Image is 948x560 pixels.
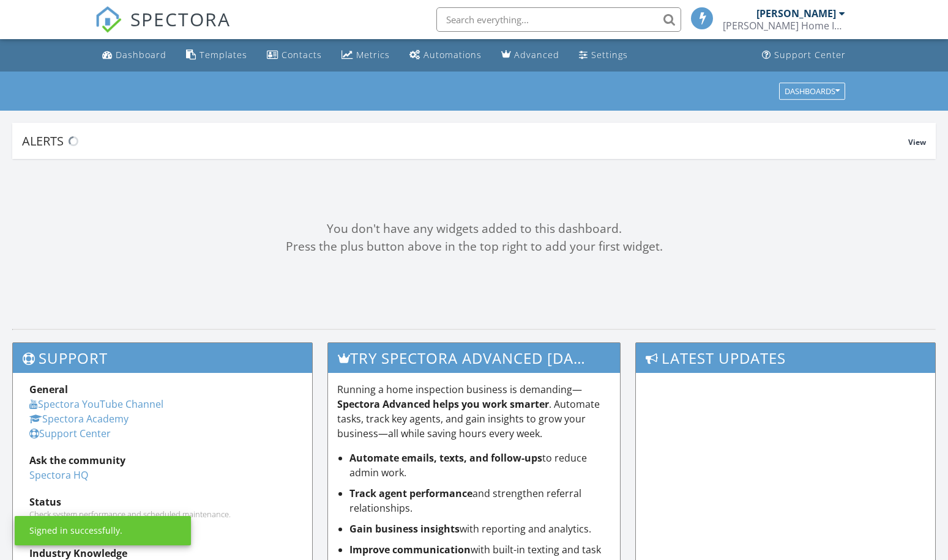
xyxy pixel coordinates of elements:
[337,397,549,411] strong: Spectora Advanced helps you work smarter
[95,6,122,33] img: The Best Home Inspection Software - Spectora
[337,44,395,67] a: Metrics
[436,7,681,32] input: Search everything...
[356,49,390,61] div: Metrics
[779,83,845,100] button: Dashboards
[723,20,845,32] div: McGee Home Inspections
[181,44,252,67] a: Templates
[756,7,836,20] div: [PERSON_NAME]
[12,238,936,256] div: Press the plus button above in the top right to add your first widget.
[785,87,840,95] div: Dashboards
[349,487,472,500] strong: Track agent performance
[514,49,559,61] div: Advanced
[116,49,166,61] div: Dashboard
[262,44,327,67] a: Contacts
[29,427,111,440] a: Support Center
[349,451,542,465] strong: Automate emails, texts, and follow-ups
[424,49,482,61] div: Automations
[130,6,231,32] span: SPECTORA
[574,44,633,67] a: Settings
[496,44,564,67] a: Advanced
[200,49,247,61] div: Templates
[757,44,851,67] a: Support Center
[349,522,460,536] strong: Gain business insights
[349,521,611,536] li: with reporting and analytics.
[29,397,163,411] a: Spectora YouTube Channel
[349,451,611,480] li: to reduce admin work.
[337,382,611,441] p: Running a home inspection business is demanding— . Automate tasks, track key agents, and gain ins...
[29,468,88,482] a: Spectora HQ
[636,343,935,373] h3: Latest Updates
[29,383,68,396] strong: General
[29,453,296,468] div: Ask the community
[97,44,171,67] a: Dashboard
[774,49,846,61] div: Support Center
[349,543,471,556] strong: Improve communication
[282,49,322,61] div: Contacts
[29,509,296,519] div: Check system performance and scheduled maintenance.
[13,343,312,373] h3: Support
[328,343,620,373] h3: Try spectora advanced [DATE]
[405,44,487,67] a: Automations (Basic)
[591,49,628,61] div: Settings
[29,525,122,537] div: Signed in successfully.
[29,495,296,509] div: Status
[349,486,611,515] li: and strengthen referral relationships.
[908,137,926,147] span: View
[29,412,129,426] a: Spectora Academy
[95,17,231,42] a: SPECTORA
[12,220,936,238] div: You don't have any widgets added to this dashboard.
[22,133,908,149] div: Alerts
